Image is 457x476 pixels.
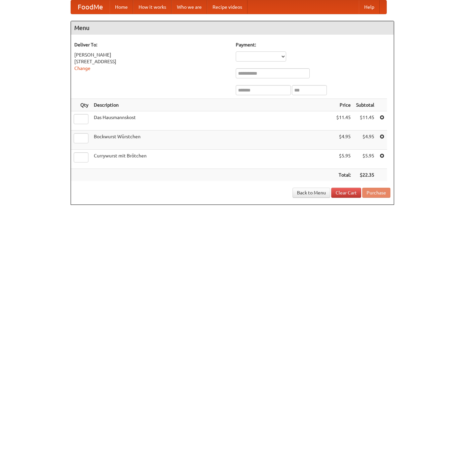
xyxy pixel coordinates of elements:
[334,111,353,131] td: $11.45
[353,111,377,131] td: $11.45
[334,99,353,111] th: Price
[71,99,91,111] th: Qty
[110,0,133,14] a: Home
[71,21,394,35] h4: Menu
[362,188,390,198] button: Purchase
[91,111,334,131] td: Das Hausmannskost
[353,169,377,181] th: $22.35
[91,99,334,111] th: Description
[172,0,207,14] a: Who we are
[74,51,229,58] div: [PERSON_NAME]
[74,58,229,65] div: [STREET_ADDRESS]
[334,169,353,181] th: Total:
[71,0,110,14] a: FoodMe
[293,188,330,198] a: Back to Menu
[91,131,334,150] td: Bockwurst Würstchen
[91,150,334,169] td: Currywurst mit Brötchen
[74,41,229,48] h5: Deliver To:
[334,131,353,150] td: $4.95
[353,99,377,111] th: Subtotal
[353,131,377,150] td: $4.95
[334,150,353,169] td: $5.95
[133,0,172,14] a: How it works
[353,150,377,169] td: $5.95
[331,188,361,198] a: Clear Cart
[207,0,247,14] a: Recipe videos
[74,66,90,71] a: Change
[359,0,380,14] a: Help
[236,41,390,48] h5: Payment:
